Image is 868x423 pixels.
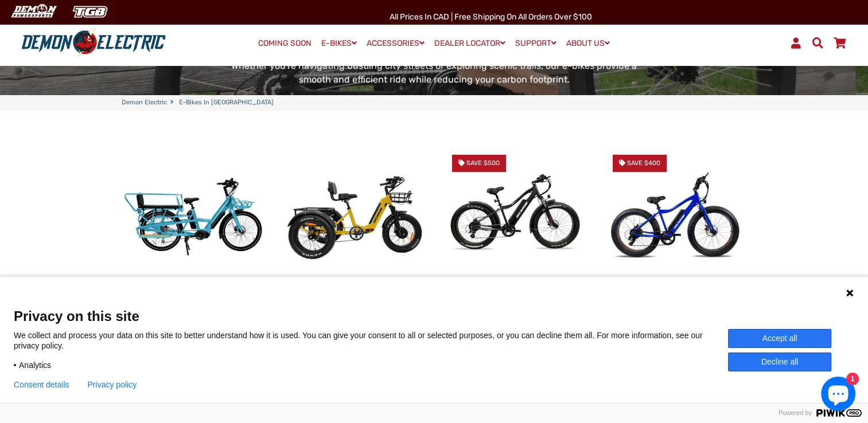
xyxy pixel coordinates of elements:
[430,35,509,52] a: DEALER LOCATOR
[562,35,614,52] a: ABOUT US
[774,409,816,417] span: Powered by
[604,146,747,289] a: Thunderbolt Fat Tire eBike - Demon Electric Save $400
[728,329,831,348] button: Accept all
[511,35,560,52] a: SUPPORT
[254,36,316,52] a: COMING SOON
[122,98,167,108] a: Demon Electric
[67,2,114,21] img: TGB Canada
[6,2,61,21] img: Demon Electric
[179,98,274,108] span: E-Bikes in [GEOGRAPHIC_DATA]
[14,380,69,389] button: Consent details
[17,28,170,58] img: Demon Electric logo
[14,330,728,351] p: We collect and process your data on this site to better understand how it is used. You can give y...
[14,308,854,324] span: Privacy on this site
[443,146,586,289] img: Thunderbolt SL Fat Tire eBike - Demon Electric
[363,35,429,52] a: ACCESSORIES
[122,146,265,289] img: Ecocarrier Cargo E-Bike
[728,352,831,371] button: Decline all
[19,360,51,370] span: Analytics
[818,377,859,414] inbox-online-store-chat: Shopify online store chat
[317,35,361,52] a: E-BIKES
[88,380,137,389] a: Privacy policy
[390,12,592,22] span: All Prices in CAD | Free shipping on all orders over $100
[466,159,500,167] span: Save $500
[443,146,586,289] a: Thunderbolt SL Fat Tire eBike - Demon Electric Save $500
[604,146,747,289] img: Thunderbolt Fat Tire eBike - Demon Electric
[282,146,426,289] img: Trinity Foldable E-Trike
[627,159,660,167] span: Save $400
